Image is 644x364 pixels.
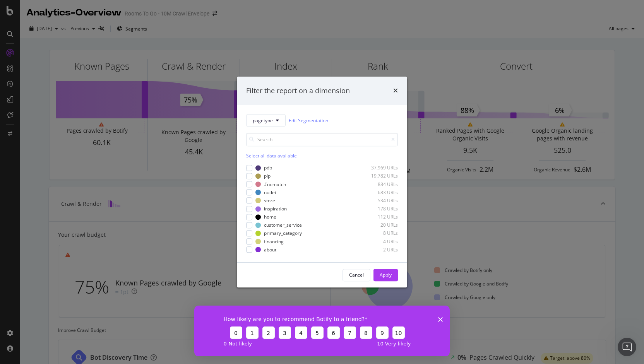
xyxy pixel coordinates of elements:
div: Cancel [349,272,364,279]
div: outlet [264,189,276,196]
div: 178 URLs [360,205,398,212]
input: Search [246,133,398,147]
div: store [264,197,275,204]
div: customer_service [264,222,302,229]
div: Apply [380,272,392,279]
div: inspiration [264,205,287,212]
div: about [264,246,276,253]
div: 8 URLs [360,230,398,237]
div: pdp [264,165,272,171]
div: 2 URLs [360,246,398,253]
div: 534 URLs [360,197,398,204]
div: times [393,86,398,96]
div: 37,969 URLs [360,165,398,171]
div: 683 URLs [360,189,398,196]
div: plp [264,173,271,179]
div: 4 URLs [360,238,398,245]
div: modal [237,77,407,287]
button: pagetype [246,114,286,127]
iframe: Intercom live chat [618,338,636,356]
div: home [264,214,276,220]
div: 884 URLs [360,181,398,188]
button: Cancel [343,269,370,281]
button: Apply [373,269,398,281]
div: primary_category [264,230,302,237]
div: #nomatch [264,181,286,188]
div: Filter the report on a dimension [246,86,350,96]
iframe: Survey from Botify [194,306,450,356]
div: financing [264,238,284,245]
div: 20 URLs [360,222,398,229]
div: Select all data available [246,153,398,159]
div: 19,782 URLs [360,173,398,179]
span: pagetype [253,117,273,124]
a: Edit Segmentation [289,116,328,125]
div: 112 URLs [360,214,398,220]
